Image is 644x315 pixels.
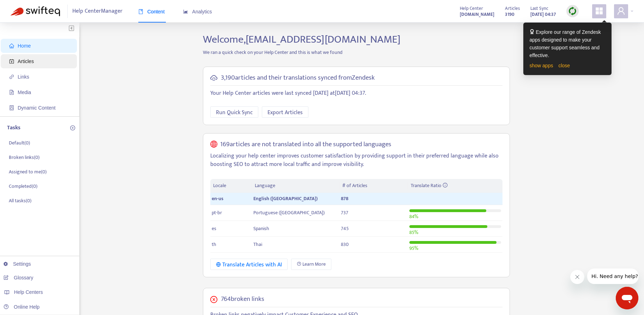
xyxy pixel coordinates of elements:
[9,74,14,79] span: link
[530,11,556,18] strong: [DATE] 04:37
[11,6,60,16] img: Swifteq
[4,261,31,267] a: Settings
[409,212,418,221] span: 84 %
[9,183,37,190] p: Completed ( 0 )
[341,209,348,217] span: 737
[18,58,34,64] span: Articles
[210,296,217,303] span: close-circle
[18,89,31,95] span: Media
[587,268,638,284] iframe: Message from company
[530,5,548,12] span: Last Sync
[262,106,308,118] button: Export Articles
[9,59,14,64] span: account-book
[253,194,318,203] span: English ([GEOGRAPHIC_DATA])
[198,49,515,56] p: We ran a quick check on your Help Center and this is what we found
[183,9,188,14] span: area-chart
[460,11,494,18] strong: [DOMAIN_NAME]
[4,304,40,310] a: Online Help
[9,139,30,147] p: Default ( 0 )
[411,182,500,190] div: Translate Ratio
[14,289,43,295] span: Help Centers
[212,194,223,203] span: en-us
[341,224,349,233] span: 745
[9,90,14,95] span: file-image
[210,106,258,118] button: Run Quick Sync
[341,194,348,203] span: 878
[291,259,331,270] a: Learn More
[595,7,603,15] span: appstore
[203,31,401,48] span: Welcome, [EMAIL_ADDRESS][DOMAIN_NAME]
[18,74,29,80] span: Links
[210,141,217,149] span: global
[216,260,282,269] div: Translate Articles with AI
[570,270,584,284] iframe: Close message
[4,275,33,280] a: Glossary
[253,209,325,217] span: Portuguese ([GEOGRAPHIC_DATA])
[221,74,375,82] h5: 3,190 articles and their translations synced from Zendesk
[7,124,20,132] p: Tasks
[505,11,514,18] strong: 3190
[216,108,253,117] span: Run Quick Sync
[302,260,326,268] span: Learn More
[267,108,303,117] span: Export Articles
[617,7,625,15] span: user
[568,7,577,16] img: sync.dc5367851b00ba804db3.png
[138,9,165,14] span: Content
[210,74,217,81] span: cloud-sync
[460,10,494,18] a: [DOMAIN_NAME]
[212,224,216,233] span: es
[530,63,553,68] a: show apps
[409,244,418,252] span: 95 %
[212,240,216,248] span: th
[221,295,264,303] h5: 764 broken links
[212,209,222,217] span: pt-br
[70,125,75,130] span: plus-circle
[18,43,31,49] span: Home
[183,9,212,14] span: Analytics
[339,179,408,193] th: # of Articles
[9,43,14,48] span: home
[253,240,262,248] span: Thai
[210,152,502,169] p: Localizing your help center improves customer satisfaction by providing support in their preferre...
[9,168,47,175] p: Assigned to me ( 0 )
[341,240,349,248] span: 830
[9,197,31,204] p: All tasks ( 0 )
[409,228,418,236] span: 85 %
[9,154,40,161] p: Broken links ( 0 )
[210,89,502,98] p: Your Help Center articles were last synced [DATE] at [DATE] 04:37 .
[72,5,122,18] span: Help Center Manager
[210,179,252,193] th: Locale
[253,224,269,233] span: Spanish
[138,9,143,14] span: book
[210,259,288,270] button: Translate Articles with AI
[616,287,638,309] iframe: Button to launch messaging window
[18,105,55,111] span: Dynamic Content
[530,28,605,59] div: Explore our range of Zendesk apps designed to make your customer support seamless and effective.
[220,141,391,149] h5: 169 articles are not translated into all the supported languages
[460,5,483,12] span: Help Center
[505,5,520,12] span: Articles
[9,105,14,110] span: container
[252,179,339,193] th: Language
[558,63,570,68] a: close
